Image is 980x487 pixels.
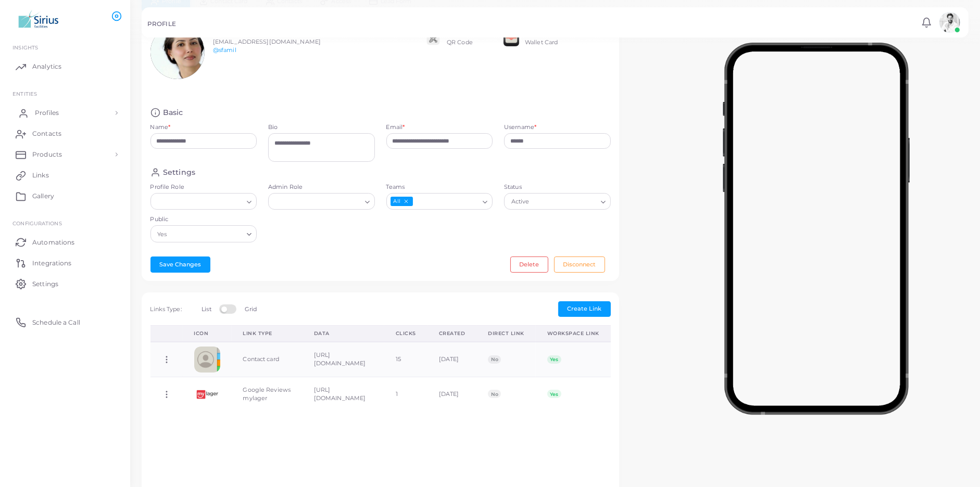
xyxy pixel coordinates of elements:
[303,342,384,377] td: [URL][DOMAIN_NAME]
[8,165,122,186] a: Links
[156,229,169,240] span: Yes
[150,193,257,210] div: Search for option
[12,220,62,226] span: Configurations
[268,183,375,191] label: Admin Role
[169,228,243,240] input: Search for option
[35,108,59,118] span: Profiles
[547,330,599,337] div: Workspace Link
[8,252,122,273] a: Integrations
[150,326,183,342] th: Action
[32,318,80,327] span: Schedule a Call
[386,193,493,210] div: Search for option
[504,183,611,191] label: Status
[504,193,611,210] div: Search for option
[32,150,62,159] span: Products
[488,330,524,337] div: Direct Link
[504,123,536,132] label: Username
[386,183,493,191] label: Teams
[547,355,561,364] span: Yes
[554,257,605,272] button: Disconnect
[303,377,384,411] td: [URL][DOMAIN_NAME]
[194,330,220,337] div: Icon
[8,123,122,144] a: Contacts
[384,342,428,377] td: 15
[9,10,67,29] img: logo
[268,193,375,210] div: Search for option
[150,305,182,313] span: Links Type:
[8,232,122,252] a: Automations
[243,330,291,337] div: Link Type
[510,197,531,208] span: Active
[386,123,405,132] label: Email
[150,123,171,132] label: Name
[414,196,479,208] input: Search for option
[12,91,37,97] span: ENTITIES
[245,305,257,314] label: Grid
[428,342,477,377] td: [DATE]
[8,186,122,207] a: Gallery
[567,305,601,312] span: Create Link
[32,279,58,289] span: Settings
[150,215,257,224] label: Public
[391,197,413,207] span: All
[268,123,375,132] label: Bio
[723,43,910,415] img: phone-mock.b55596b7.png
[8,273,122,294] a: Settings
[314,330,373,337] div: Data
[202,305,211,314] label: List
[32,191,54,201] span: Gallery
[8,56,122,77] a: Analytics
[32,259,71,268] span: Integrations
[488,390,501,398] span: No
[939,12,960,33] img: avatar
[936,12,963,33] a: avatar
[163,168,195,177] h4: Settings
[8,102,122,123] a: Profiles
[8,144,122,165] a: Products
[232,377,303,411] td: Google Reviews mylager
[32,129,61,138] span: Contacts
[150,257,210,272] button: Save Changes
[12,44,38,50] span: INSIGHTS
[194,347,220,373] img: contactcard.png
[273,196,361,208] input: Search for option
[428,377,477,411] td: [DATE]
[488,355,501,364] span: No
[163,108,183,118] h4: Basic
[510,257,548,272] button: Delete
[32,238,74,247] span: Automations
[403,198,410,205] button: Deselect All
[213,46,236,54] a: @sfamil
[8,312,122,332] a: Schedule a Call
[32,62,61,71] span: Analytics
[150,225,257,242] div: Search for option
[155,196,243,208] input: Search for option
[232,342,303,377] td: Contact card
[32,171,49,180] span: Links
[384,377,428,411] td: 1
[547,390,561,398] span: Yes
[147,20,176,28] h5: PROFILE
[558,301,611,317] button: Create Link
[439,330,466,337] div: Created
[396,330,416,337] div: Clicks
[194,381,220,407] img: 088cf71b-3029-441a-aa41-b86a01044e1b-1756127835935.png
[532,196,596,208] input: Search for option
[150,183,257,191] label: Profile Role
